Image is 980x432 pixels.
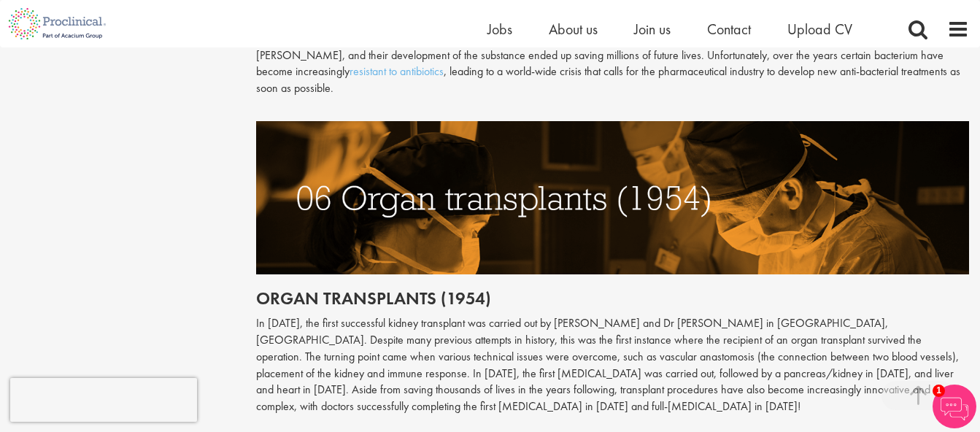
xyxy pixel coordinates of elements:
[549,20,598,39] a: About us
[707,20,751,39] a: Contact
[487,20,512,39] a: Jobs
[10,378,197,422] iframe: reCAPTCHA
[256,289,969,308] h2: Organ transplants (1954)
[350,63,444,79] a: resistant to antibiotics
[933,385,945,397] span: 1
[256,315,969,415] p: In [DATE], the first successful kidney transplant was carried out by [PERSON_NAME] and Dr [PERSON...
[634,20,671,39] a: Join us
[933,385,976,428] img: Chatbot
[787,20,852,39] a: Upload CV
